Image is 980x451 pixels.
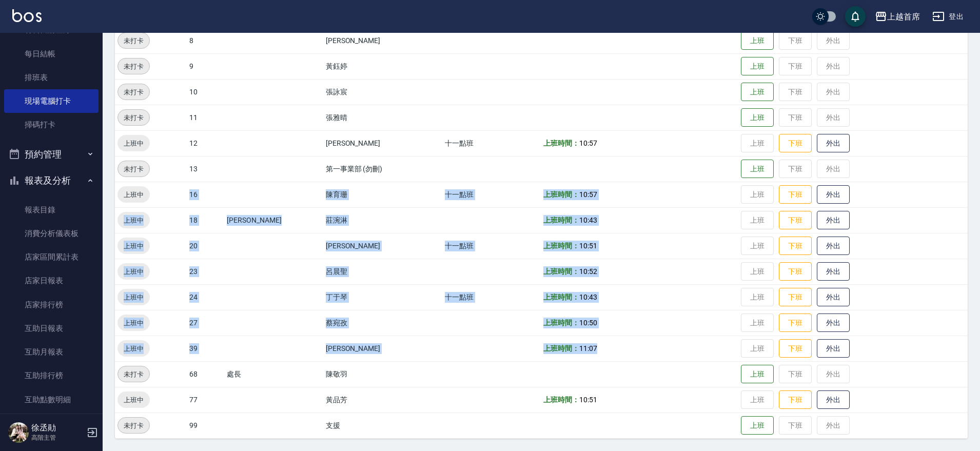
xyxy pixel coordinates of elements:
[323,79,442,105] td: 張詠宸
[117,343,150,354] span: 上班中
[187,310,224,336] td: 27
[779,313,812,332] button: 下班
[817,288,850,307] button: 外出
[187,387,224,413] td: 77
[118,420,149,431] span: 未打卡
[579,242,597,250] span: 10:51
[187,207,224,233] td: 18
[543,139,579,147] b: 上班時間：
[323,53,442,79] td: 黃鈺婷
[118,87,149,97] span: 未打卡
[4,89,99,113] a: 現場電腦打卡
[187,259,224,284] td: 23
[117,189,150,200] span: 上班中
[323,182,442,207] td: 陳育珊
[543,190,579,199] b: 上班時間：
[579,344,597,352] span: 11:07
[4,198,99,222] a: 報表目錄
[442,130,541,156] td: 十一點班
[117,266,150,277] span: 上班中
[4,340,99,364] a: 互助月報表
[4,293,99,317] a: 店家排行榜
[187,182,224,207] td: 16
[187,79,224,105] td: 10
[4,269,99,292] a: 店家日報表
[4,167,99,194] button: 報表及分析
[224,207,323,233] td: [PERSON_NAME]
[4,42,99,66] a: 每日結帳
[887,10,920,23] div: 上越首席
[187,233,224,259] td: 20
[187,413,224,438] td: 99
[779,211,812,230] button: 下班
[118,164,149,174] span: 未打卡
[323,28,442,53] td: [PERSON_NAME]
[442,182,541,207] td: 十一點班
[579,216,597,224] span: 10:43
[579,190,597,199] span: 10:57
[817,237,850,256] button: 外出
[4,245,99,269] a: 店家區間累計表
[741,57,774,76] button: 上班
[323,105,442,130] td: 張雅晴
[741,365,774,384] button: 上班
[4,317,99,340] a: 互助日報表
[817,390,850,409] button: 外出
[118,369,149,380] span: 未打卡
[12,9,42,22] img: Logo
[323,156,442,182] td: 第一事業部 (勿刪)
[779,339,812,358] button: 下班
[31,433,84,442] p: 高階主管
[543,344,579,352] b: 上班時間：
[187,28,224,53] td: 8
[4,141,99,168] button: 預約管理
[117,215,150,226] span: 上班中
[543,267,579,276] b: 上班時間：
[31,423,84,433] h5: 徐丞勛
[323,310,442,336] td: 蔡宛孜
[117,292,150,303] span: 上班中
[817,339,850,358] button: 外出
[543,242,579,250] b: 上班時間：
[579,293,597,301] span: 10:43
[817,211,850,230] button: 外出
[579,267,597,276] span: 10:52
[779,390,812,409] button: 下班
[4,113,99,136] a: 掃碼打卡
[779,288,812,307] button: 下班
[187,130,224,156] td: 12
[928,7,968,26] button: 登出
[118,112,149,123] span: 未打卡
[323,130,442,156] td: [PERSON_NAME]
[579,396,597,404] span: 10:51
[543,216,579,224] b: 上班時間：
[323,259,442,284] td: 呂晨聖
[323,207,442,233] td: 莊涴淋
[817,134,850,153] button: 外出
[187,53,224,79] td: 9
[323,284,442,310] td: 丁于琴
[779,262,812,281] button: 下班
[845,6,866,27] button: save
[4,66,99,89] a: 排班表
[4,388,99,411] a: 互助點數明細
[817,313,850,332] button: 外出
[117,395,150,405] span: 上班中
[4,411,99,435] a: 互助業績報表
[741,160,774,179] button: 上班
[187,284,224,310] td: 24
[187,336,224,361] td: 39
[442,233,541,259] td: 十一點班
[442,284,541,310] td: 十一點班
[4,364,99,387] a: 互助排行榜
[779,134,812,153] button: 下班
[187,361,224,387] td: 68
[741,108,774,127] button: 上班
[779,237,812,256] button: 下班
[118,61,149,72] span: 未打卡
[779,185,812,204] button: 下班
[741,83,774,102] button: 上班
[224,361,323,387] td: 處長
[4,222,99,245] a: 消費分析儀表板
[579,139,597,147] span: 10:57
